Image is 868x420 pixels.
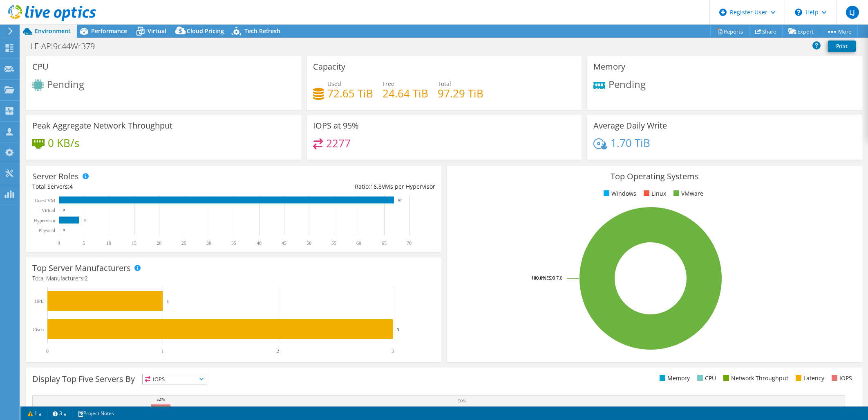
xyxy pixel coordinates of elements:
text: Hypervisor [34,218,56,224]
h3: Memory [593,62,625,71]
span: Total [438,80,451,88]
div: Total Servers: [32,182,234,191]
text: 65 [382,240,387,246]
svg: \n [795,9,802,16]
text: 20 [157,240,161,246]
text: 52% [157,397,165,402]
text: 0 [63,208,65,212]
li: Windows [602,189,636,198]
span: Virtual [148,27,166,35]
a: Project Notes [72,408,120,418]
text: 2 [277,348,279,354]
li: Network Throughput [721,374,788,383]
span: 4 [69,183,73,190]
span: Performance [91,27,127,35]
a: More [820,25,858,38]
text: 40 [257,240,262,246]
span: LJ [846,6,859,19]
a: Reports [710,25,749,38]
text: 35 [231,240,236,246]
text: Guest VM [35,198,55,203]
h4: 24.64 TiB [383,89,428,98]
span: IOPS [143,374,207,384]
h3: Peak Aggregate Network Throughput [32,121,172,130]
tspan: 100.0% [531,275,546,281]
span: Free [383,80,394,88]
li: Linux [642,189,666,198]
div: Ratio: VMs per Hypervisor [234,182,435,191]
span: Cloud Pricing [187,27,224,35]
h4: 0 KB/s [48,138,79,147]
h4: 72.65 TiB [327,89,373,98]
h3: CPU [32,62,49,71]
text: 30 [206,240,211,246]
li: CPU [695,374,716,383]
h3: Server Roles [32,172,79,181]
h3: Top Server Manufacturers [32,264,131,273]
h3: IOPS at 95% [313,121,359,130]
span: Pending [608,77,646,91]
h3: Average Daily Write [593,121,667,130]
text: 70 [407,240,412,246]
span: Used [327,80,341,88]
text: 0 [63,228,65,232]
h4: 1.70 TiB [611,138,650,147]
span: 16.8 [370,183,382,190]
h3: Capacity [313,62,345,71]
h1: LE-APl9c44Wr379 [27,42,107,51]
text: 67 [398,198,402,202]
a: 1 [22,408,47,418]
text: 25 [181,240,186,246]
text: 0 [58,240,60,246]
text: 55 [331,240,336,246]
text: 0 [46,348,49,354]
h4: Total Manufacturers: [32,274,435,283]
a: 3 [47,408,72,418]
span: Tech Refresh [244,27,280,35]
tspan: ESXi 7.0 [546,275,562,281]
li: Memory [658,374,690,383]
li: VMware [671,189,703,198]
text: 60 [356,240,361,246]
h3: Top Operating Systems [453,172,856,181]
text: 3 [397,327,399,332]
li: IOPS [830,374,852,383]
text: 3 [391,348,394,354]
span: 2 [85,274,88,282]
a: Share [749,25,783,38]
a: Export [782,25,820,38]
span: Pending [47,77,84,91]
text: Virtual [42,208,56,213]
text: 4 [84,218,86,222]
text: 45 [282,240,286,246]
h4: 97.29 TiB [438,89,483,98]
span: Environment [35,27,71,35]
text: Physical [38,228,55,233]
text: 15 [132,240,136,246]
h4: 2277 [326,139,351,148]
text: 1 [161,348,164,354]
text: 50 [306,240,311,246]
text: HPE [34,298,44,304]
li: Latency [794,374,824,383]
a: Print [828,41,856,52]
text: 10 [106,240,111,246]
text: Cisco [33,327,44,332]
text: 5 [83,240,85,246]
text: 50% [458,398,466,403]
text: 1 [167,299,169,304]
